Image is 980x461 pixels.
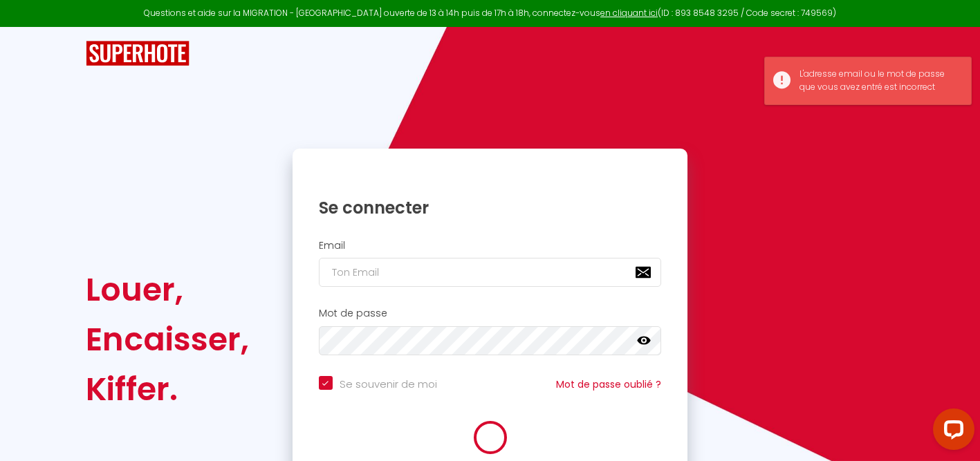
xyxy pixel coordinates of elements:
[319,197,662,218] h1: Se connecter
[86,314,249,364] div: Encaisser,
[600,7,658,19] a: en cliquant ici
[86,41,189,66] img: SuperHote logo
[319,240,662,252] h2: Email
[86,265,249,314] div: Louer,
[319,308,662,319] h2: Mot de passe
[556,377,661,391] a: Mot de passe oublié ?
[922,403,980,461] iframe: LiveChat chat widget
[319,258,662,287] input: Ton Email
[86,364,249,414] div: Kiffer.
[799,68,957,94] div: L'adresse email ou le mot de passe que vous avez entré est incorrect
